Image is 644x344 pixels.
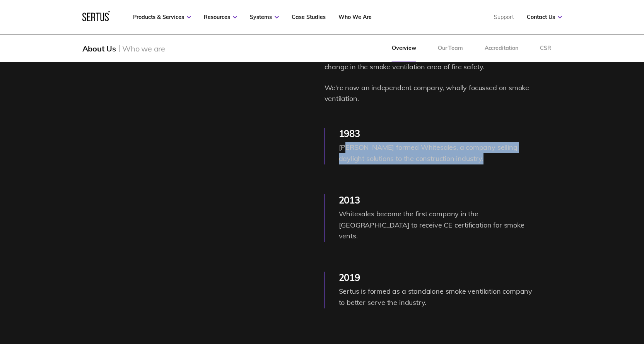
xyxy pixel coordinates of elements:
[527,14,562,21] a: Contact Us
[325,82,533,105] p: We're now an independent company, wholly focussed on smoke ventilation.
[339,142,533,164] div: [PERSON_NAME] formed Whitesales, a company selling daylight solutions to the construction industry.
[82,44,116,53] div: About Us
[250,14,279,21] a: Systems
[505,254,644,344] iframe: Chat Widget
[204,14,237,21] a: Resources
[339,286,533,308] div: Sertus is formed as a standalone smoke ventilation company to better serve the industry.
[292,14,326,21] a: Case Studies
[339,194,533,206] div: 2013
[339,128,533,139] div: 1983
[494,14,514,21] a: Support
[339,272,533,283] div: 2019
[338,14,372,21] a: Who We Are
[474,34,529,62] a: Accreditation
[427,34,474,62] a: Our Team
[122,44,165,53] div: Who we are
[133,14,191,21] a: Products & Services
[339,209,533,242] div: Whitesales become the first company in the [GEOGRAPHIC_DATA] to receive CE certification for smok...
[529,34,562,62] a: CSR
